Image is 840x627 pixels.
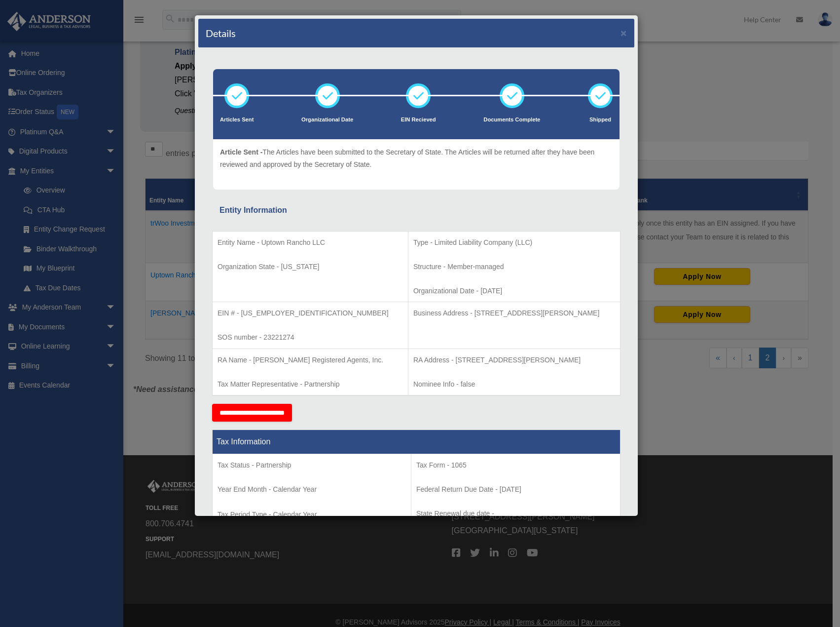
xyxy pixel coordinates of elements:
p: SOS number - 23221274 [218,331,403,344]
p: The Articles have been submitted to the Secretary of State. The Articles will be returned after t... [220,146,613,170]
th: Tax Information [213,430,621,454]
p: Entity Name - Uptown Rancho LLC [218,236,403,249]
td: Tax Period Type - Calendar Year [213,454,411,527]
p: State Renewal due date - [416,508,615,520]
p: Organizational Date [301,115,353,125]
p: EIN Recieved [401,115,436,125]
p: Tax Matter Representative - Partnership [218,378,403,391]
span: Article Sent - [220,148,262,156]
p: Type - Limited Liability Company (LLC) [413,236,615,249]
p: Organization State - [US_STATE] [218,261,403,273]
p: Articles Sent [220,115,254,125]
p: Tax Status - Partnership [218,459,406,471]
p: Organizational Date - [DATE] [413,285,615,297]
p: Nominee Info - false [413,378,615,391]
p: Federal Return Due Date - [DATE] [416,483,615,496]
p: Year End Month - Calendar Year [218,483,406,496]
h4: Details [206,26,236,40]
p: Business Address - [STREET_ADDRESS][PERSON_NAME] [413,307,615,319]
p: RA Address - [STREET_ADDRESS][PERSON_NAME] [413,354,615,366]
p: EIN # - [US_EMPLOYER_IDENTIFICATION_NUMBER] [218,307,403,319]
button: × [621,28,627,38]
p: Documents Complete [483,115,540,125]
div: Entity Information [219,203,613,217]
p: Shipped [588,115,613,125]
p: RA Name - [PERSON_NAME] Registered Agents, Inc. [218,354,403,366]
p: Tax Form - 1065 [416,459,615,471]
p: Structure - Member-managed [413,261,615,273]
